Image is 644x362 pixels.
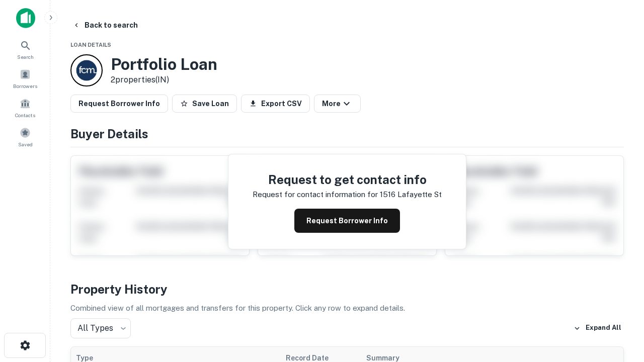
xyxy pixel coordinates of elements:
button: More [314,95,361,113]
div: All Types [70,318,131,338]
span: Contacts [15,111,35,119]
span: Loan Details [70,42,111,48]
button: Expand All [571,321,624,336]
button: Request Borrower Info [294,209,400,233]
h3: Portfolio Loan [111,55,217,74]
p: 1516 lafayette st [380,189,442,201]
span: Saved [18,140,33,148]
a: Search [3,36,47,63]
h4: Request to get contact info [253,170,442,189]
a: Saved [3,123,47,150]
h4: Buyer Details [70,125,624,143]
span: Borrowers [13,82,37,90]
a: Borrowers [3,65,47,92]
button: Request Borrower Info [70,95,168,113]
h4: Property History [70,280,624,298]
button: Export CSV [241,95,310,113]
a: Contacts [3,94,47,121]
p: Combined view of all mortgages and transfers for this property. Click any row to expand details. [70,302,624,314]
p: 2 properties (IN) [111,74,217,86]
p: Request for contact information for [253,189,378,201]
button: Back to search [68,16,142,34]
span: Search [17,53,34,61]
iframe: Chat Widget [594,282,644,330]
img: capitalize-icon.png [16,8,35,28]
button: Save Loan [172,95,237,113]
